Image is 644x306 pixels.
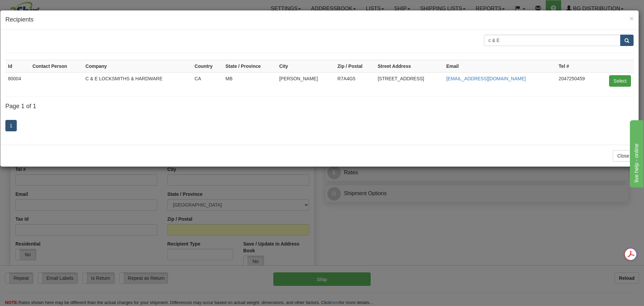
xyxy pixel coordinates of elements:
[443,60,556,72] th: Email
[223,72,276,89] td: MB
[83,60,192,72] th: Company
[276,60,335,72] th: City
[613,150,634,162] button: Close
[223,60,276,72] th: State / Province
[5,4,62,12] div: live help - online
[609,75,631,87] button: Select
[335,60,375,72] th: Zip / Postal
[192,72,223,89] td: CA
[5,120,17,131] a: 1
[375,60,443,72] th: Street Address
[629,119,643,187] iframe: chat widget
[5,15,634,24] h4: Recipients
[276,72,335,89] td: [PERSON_NAME]
[484,35,621,46] input: Search Text
[446,76,526,81] a: [EMAIL_ADDRESS][DOMAIN_NAME]
[630,15,634,22] button: Close
[83,72,192,89] td: C & E LOCKSMITHS & HARDWARE
[375,72,443,89] td: [STREET_ADDRESS]
[630,14,634,22] span: ×
[556,72,598,89] td: 2047250459
[5,60,30,72] th: Id
[192,60,223,72] th: Country
[5,103,634,110] h4: Page 1 of 1
[556,60,598,72] th: Tel #
[30,60,83,72] th: Contact Person
[5,72,30,89] td: 80004
[335,72,375,89] td: R7A4G5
